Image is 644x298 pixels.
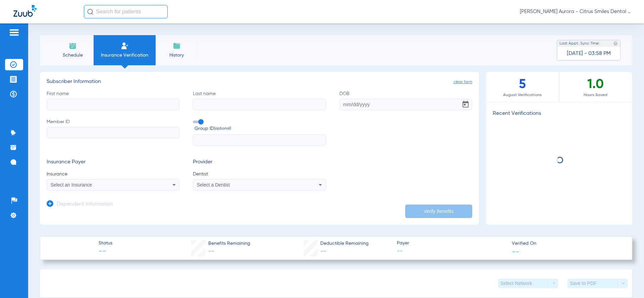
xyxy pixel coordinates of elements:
[320,248,326,254] span: --
[99,240,112,247] span: Status
[47,127,179,138] input: Member ID
[173,42,181,50] img: History
[47,90,179,110] label: First name
[84,5,168,18] input: Search for patients
[208,240,250,247] span: Benefits Remaining
[405,205,472,218] button: Verify Benefits
[214,125,231,132] small: (optional)
[397,240,506,247] span: Payer
[559,72,632,102] div: 1.0
[9,28,19,36] img: hamburger-icon
[520,8,631,15] span: [PERSON_NAME] Aurora - Citrus Smiles Dental Studio
[197,182,230,188] span: Select a Dentist
[339,99,472,110] input: DOBOpen calendar
[57,52,89,59] span: Schedule
[486,72,559,102] div: 5
[69,42,77,50] img: Schedule
[339,90,472,110] label: DOB
[559,92,632,98] span: Hours Saved
[47,171,179,177] span: Insurance
[47,119,179,146] label: Member ID
[193,90,326,110] label: Last name
[512,240,621,247] span: Verified On
[57,201,113,208] h3: Dependent Information
[99,52,151,59] span: Insurance Verification
[47,79,472,85] h3: Subscriber Information
[486,92,559,98] span: August Verifications
[47,99,179,110] input: First name
[486,110,632,117] h3: Recent Verifications
[87,9,93,15] img: Search Icon
[453,79,472,85] span: clear form
[161,52,193,59] span: History
[51,182,92,188] span: Select an Insurance
[397,247,506,255] span: --
[193,171,326,177] span: Dentist
[13,5,37,17] img: Zuub Logo
[559,40,600,47] span: Last Appt. Sync Time:
[208,248,214,254] span: --
[459,98,472,111] button: Open calendar
[567,50,611,57] span: [DATE] - 03:58 PM
[121,42,129,50] img: Manual Insurance Verification
[47,159,179,166] h3: Insurance Payer
[195,125,326,132] span: Group ID
[320,240,369,247] span: Deductible Remaining
[99,247,112,256] span: --
[512,248,519,255] span: --
[613,41,618,46] img: last sync help info
[193,99,326,110] input: Last name
[193,159,326,166] h3: Provider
